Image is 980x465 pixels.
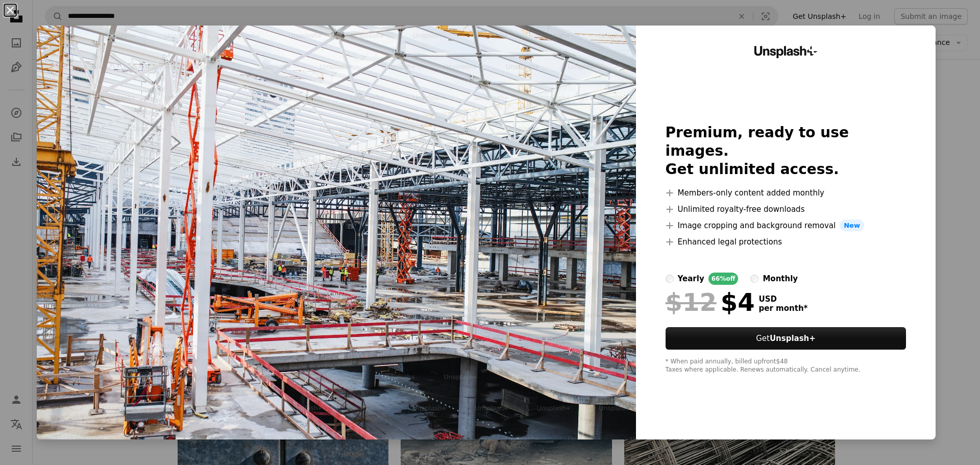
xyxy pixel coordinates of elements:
li: Unlimited royalty-free downloads [666,203,906,215]
li: Members-only content added monthly [666,187,906,199]
div: * When paid annually, billed upfront $48 Taxes where applicable. Renews automatically. Cancel any... [666,358,906,374]
div: monthly [763,273,798,285]
div: 66% off [708,273,739,285]
div: $4 [666,289,755,315]
button: GetUnsplash+ [666,327,906,350]
div: yearly [678,273,704,285]
span: USD [759,295,808,304]
span: per month * [759,304,808,313]
li: Image cropping and background removal [666,219,906,232]
h2: Premium, ready to use images. Get unlimited access. [666,124,906,179]
span: New [840,219,864,232]
strong: Unsplash+ [770,334,816,343]
input: yearly66%off [666,275,674,283]
span: $12 [666,289,717,315]
input: monthly [750,275,758,283]
li: Enhanced legal protections [666,236,906,248]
